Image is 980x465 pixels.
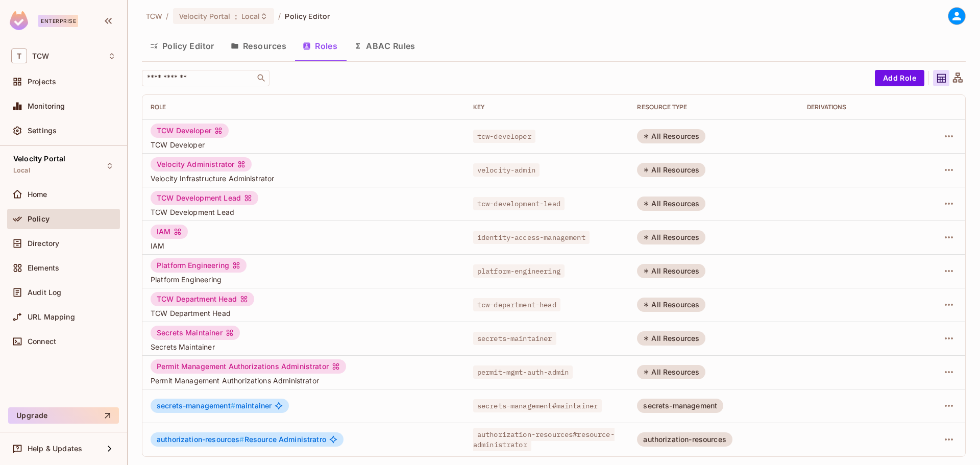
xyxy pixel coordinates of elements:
[875,70,924,86] button: Add Role
[151,308,457,318] span: TCW Department Head
[346,33,424,59] button: ABAC Rules
[8,407,119,424] button: Upgrade
[28,190,47,199] span: Home
[231,401,235,410] span: #
[637,399,723,413] div: secrets-management
[157,402,272,410] span: maintainer
[637,197,705,211] div: All Resources
[157,401,235,410] span: secrets-management
[179,11,231,21] span: Velocity Portal
[239,435,244,444] span: #
[142,33,223,59] button: Policy Editor
[473,332,556,345] span: secrets-maintainer
[241,11,260,21] span: Local
[151,191,258,205] div: TCW Development Lead
[473,428,615,451] span: authorization-resources#resource-administrator
[151,157,252,172] div: Velocity Administrator
[157,435,244,444] span: authorization-resources
[637,230,705,244] div: All Resources
[146,11,162,21] span: the active workspace
[473,103,621,111] div: Key
[151,174,457,183] span: Velocity Infrastructure Administrator
[13,155,65,163] span: Velocity Portal
[28,215,50,223] span: Policy
[151,140,457,150] span: TCW Developer
[38,15,78,27] div: Enterprise
[637,365,705,379] div: All Resources
[28,313,75,321] span: URL Mapping
[28,337,56,346] span: Connect
[637,432,732,447] div: authorization-resources
[28,239,59,248] span: Directory
[473,399,602,412] span: secrets-management#maintainer
[151,359,346,374] div: Permit Management Authorizations Administrator
[473,197,565,210] span: tcw-development-lead
[151,241,457,251] span: IAM
[473,264,565,278] span: platform-engineering
[151,207,457,217] span: TCW Development Lead
[28,78,56,86] span: Projects
[11,48,27,63] span: T
[151,326,240,340] div: Secrets Maintainer
[28,264,59,272] span: Elements
[234,12,238,20] span: :
[13,166,30,175] span: Local
[473,298,560,311] span: tcw-department-head
[637,298,705,312] div: All Resources
[157,435,326,444] span: Resource Administratro
[637,264,705,278] div: All Resources
[807,103,907,111] div: Derivations
[223,33,295,59] button: Resources
[151,103,457,111] div: Role
[151,124,229,138] div: TCW Developer
[473,130,535,143] span: tcw-developer
[10,11,28,30] img: SReyMgAAAABJRU5ErkJggg==
[151,258,247,273] div: Platform Engineering
[637,163,705,177] div: All Resources
[473,231,590,244] span: identity-access-management
[473,365,573,379] span: permit-mgmt-auth-admin
[637,103,791,111] div: RESOURCE TYPE
[28,102,65,110] span: Monitoring
[278,11,281,21] li: /
[473,163,540,177] span: velocity-admin
[637,129,705,143] div: All Resources
[151,275,457,284] span: Platform Engineering
[637,331,705,346] div: All Resources
[295,33,346,59] button: Roles
[151,292,254,306] div: TCW Department Head
[28,445,82,453] span: Help & Updates
[28,288,61,297] span: Audit Log
[166,11,168,21] li: /
[32,52,49,60] span: Workspace: TCW
[151,342,457,352] span: Secrets Maintainer
[151,225,188,239] div: IAM
[151,376,457,385] span: Permit Management Authorizations Administrator
[285,11,330,21] span: Policy Editor
[28,127,57,135] span: Settings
